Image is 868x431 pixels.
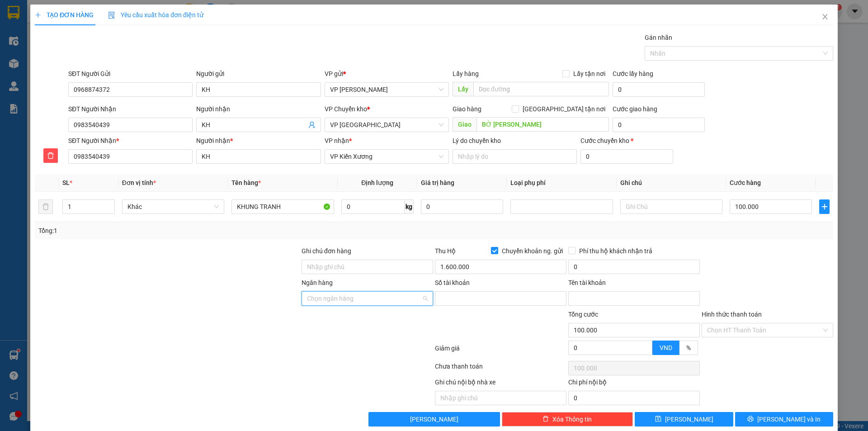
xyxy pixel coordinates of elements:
[35,11,94,19] span: TẠO ĐƠN HÀNG
[686,344,691,351] span: %
[617,174,726,192] th: Ghi chú
[421,199,503,214] input: 0
[44,152,57,159] span: delete
[196,69,321,79] div: Người gửi
[660,344,672,351] span: VND
[361,179,393,186] span: Định lượng
[453,70,479,77] span: Lấy hàng
[410,414,458,424] span: [PERSON_NAME]
[68,69,193,79] div: SĐT Người Gửi
[122,179,156,186] span: Đơn vị tính
[434,343,567,359] div: Giảm giá
[819,199,829,214] button: plus
[368,412,500,426] button: [PERSON_NAME]
[38,199,53,214] button: delete
[747,416,754,423] span: printer
[635,412,733,426] button: save[PERSON_NAME]
[307,292,421,305] input: Ngân hàng
[108,11,203,19] span: Yêu cầu xuất hóa đơn điện tử
[62,179,70,186] span: SL
[568,377,700,391] div: Chi phí nội bộ
[435,247,456,255] span: Thu Hộ
[68,136,193,146] div: SĐT Người Nhận
[127,200,219,213] span: Khác
[421,179,454,186] span: Giá trị hàng
[68,149,193,164] input: SĐT người nhận
[435,291,566,306] input: Số tài khoản
[665,414,713,424] span: [PERSON_NAME]
[435,391,566,405] input: Nhập ghi chú
[108,12,115,19] img: icon
[519,104,609,114] span: [GEOGRAPHIC_DATA] tận nơi
[473,82,609,96] input: Dọc đường
[435,279,470,286] label: Số tài khoản
[330,118,443,132] span: VP Thái Bình
[435,377,566,391] div: Ghi chú nội bộ nhà xe
[570,69,609,79] span: Lấy tận nơi
[453,82,473,96] span: Lấy
[757,414,821,424] span: [PERSON_NAME] và In
[821,13,829,20] span: close
[308,121,316,128] span: user-add
[302,279,333,286] label: Ngân hàng
[325,105,367,113] span: VP Chuyển kho
[568,279,606,286] label: Tên tài khoản
[645,34,672,41] label: Gán nhãn
[476,117,609,132] input: Dọc đường
[507,174,616,192] th: Loại phụ phí
[68,104,193,114] div: SĐT Người Nhận
[580,136,673,146] div: Cước chuyển kho
[325,69,449,79] div: VP gửi
[613,105,657,113] label: Cước giao hàng
[655,416,661,423] span: save
[613,118,705,132] input: Cước giao hàng
[196,136,321,146] div: Người nhận
[405,199,414,214] span: kg
[35,12,41,18] span: plus
[330,83,443,96] span: VP Nguyễn Xiển
[434,361,567,377] div: Chưa thanh toán
[453,105,481,113] span: Giao hàng
[552,414,592,424] span: Xóa Thông tin
[613,70,653,77] label: Cước lấy hàng
[498,246,566,256] span: Chuyển khoản ng. gửi
[812,5,838,30] button: Close
[302,247,351,255] label: Ghi chú đơn hàng
[231,179,261,186] span: Tên hàng
[620,199,722,214] input: Ghi Chú
[568,291,700,306] input: Tên tài khoản
[325,137,349,144] span: VP nhận
[576,246,656,256] span: Phí thu hộ khách nhận trả
[43,148,58,163] button: delete
[330,150,443,163] span: VP Kiến Xương
[702,311,762,318] label: Hình thức thanh toán
[820,203,829,210] span: plus
[502,412,633,426] button: deleteXóa Thông tin
[453,117,476,132] span: Giao
[613,82,705,97] input: Cước lấy hàng
[38,226,335,236] div: Tổng: 1
[453,149,577,164] input: Lý do chuyển kho
[231,199,334,214] input: VD: Bàn, Ghế
[453,137,501,144] label: Lý do chuyển kho
[735,412,833,426] button: printer[PERSON_NAME] và In
[542,416,549,423] span: delete
[196,149,321,164] input: Tên người nhận
[302,260,433,274] input: Ghi chú đơn hàng
[730,179,761,186] span: Cước hàng
[568,311,598,318] span: Tổng cước
[196,104,321,114] div: Người nhận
